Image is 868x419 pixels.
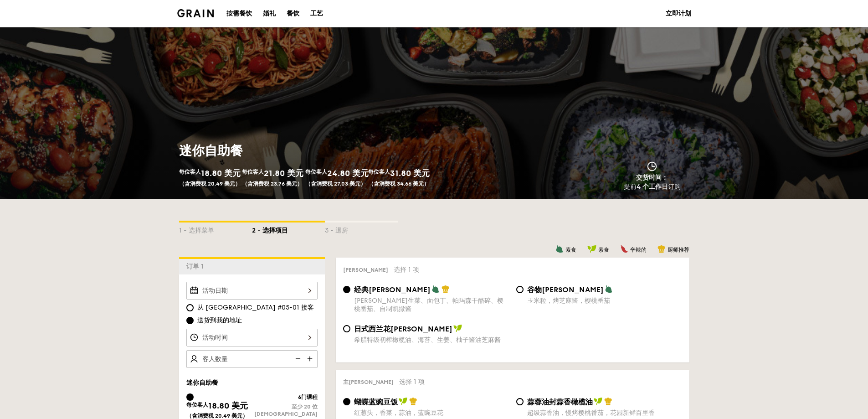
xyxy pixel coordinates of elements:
[368,181,429,187] font: （含消费税 34.66 美元）
[399,378,425,386] font: 选择 1 项
[594,397,603,405] img: icon-vegan.f8ff3823.svg
[354,285,431,294] font: 经典[PERSON_NAME]
[197,304,314,311] font: 从 [GEOGRAPHIC_DATA] #05-01 接客
[668,247,689,253] font: 厨师推荐
[186,402,208,408] font: 每位客人
[327,168,369,178] font: 24.80 美元
[354,409,443,417] font: 红葱头，香菜，蒜油，蓝豌豆花
[287,10,299,17] font: 餐饮
[226,10,252,17] font: 按需餐饮
[343,267,388,273] font: [PERSON_NAME]
[354,336,501,344] font: 希腊特级初榨橄榄油、海苔、生姜、柚子酱油芝麻酱
[453,324,462,332] img: icon-vegan.f8ff3823.svg
[645,161,659,171] img: icon-clock.2db775ea.svg
[555,245,564,253] img: icon-vegetarian.fe4039eb.svg
[186,413,248,419] font: （含消费税 20.49 美元）
[343,379,394,385] font: 主[PERSON_NAME]
[263,10,276,17] font: 婚礼
[666,10,691,17] font: 立即计划
[290,350,304,367] img: icon-reduce.1d2dbef1.svg
[298,394,318,400] font: 6门课程
[305,169,327,175] font: 每位客人
[254,403,318,417] font: 至少 20 位[DEMOGRAPHIC_DATA]
[516,398,524,405] input: 蒜蓉油封蒜香橄榄油超级蒜香油，慢烤樱桃番茄，花园新鲜百里香
[186,304,194,311] input: 从 [GEOGRAPHIC_DATA] #05-01 接客
[605,285,613,293] img: icon-vegetarian.fe4039eb.svg
[179,181,241,187] font: （含消费税 20.49 美元）
[442,285,450,293] img: icon-chef-hat.a58ddaea.svg
[343,286,350,293] input: 经典[PERSON_NAME][PERSON_NAME]生菜、面包丁、帕玛森干酪碎、樱桃番茄、自制凯撒酱
[527,398,593,406] font: 蒜蓉油封蒜香橄榄油
[186,317,194,324] input: 送货到我的地址
[431,285,440,293] img: icon-vegetarian.fe4039eb.svg
[179,143,243,159] font: 迷你自助餐
[409,397,417,405] img: icon-chef-hat.a58ddaea.svg
[587,245,596,253] img: icon-vegan.f8ff3823.svg
[527,297,610,305] font: 玉米粒，烤芝麻酱，樱桃番茄
[565,247,576,253] font: 素食
[197,316,242,324] font: 送货到我的地址
[394,266,419,274] font: 选择 1 项
[242,169,264,175] font: 每位客人
[186,282,318,300] input: 活动日期
[636,174,668,181] font: 交货时间：
[354,325,452,333] font: 日式西兰花[PERSON_NAME]
[177,9,214,17] img: 粮食
[252,227,288,234] font: 2 - 选择项目
[630,247,647,253] font: 辛辣的
[343,398,350,405] input: 蝴蝶蓝豌豆饭红葱头，香菜，蒜油，蓝豌豆花
[354,297,503,313] font: [PERSON_NAME]生菜、面包丁、帕玛森干酪碎、樱桃番茄、自制凯撒酱
[527,285,604,294] font: 谷物[PERSON_NAME]
[186,379,218,387] font: 迷你自助餐
[208,401,248,411] font: 18.80 美元
[598,247,609,253] font: 素食
[177,9,214,17] a: 标识
[186,263,204,270] font: 订单 1
[304,350,318,367] img: icon-add.58712e84.svg
[354,398,398,406] font: 蝴蝶蓝豌豆饭
[179,227,214,234] font: 1 - 选择菜单
[637,183,668,191] font: 4 个工作日
[368,169,390,175] font: 每位客人
[264,168,303,178] font: 21.80 美元
[390,168,430,178] font: 31.80 美元
[201,168,241,178] font: 18.80 美元
[624,183,637,191] font: 提前
[343,325,350,332] input: 日式西兰花[PERSON_NAME]希腊特级初榨橄榄油、海苔、生姜、柚子酱油芝麻酱
[657,245,666,253] img: icon-chef-hat.a58ddaea.svg
[242,181,303,187] font: （含消费税 23.76 美元）
[325,227,348,234] font: 3 - 退房
[186,329,318,347] input: 活动时间
[186,350,318,368] input: 客人数量
[399,397,408,405] img: icon-vegan.f8ff3823.svg
[305,181,366,187] font: （含消费税 27.03 美元）
[186,393,194,401] input: 每位客人18.80 美元（含消费税 20.49 美元）6门课程至少 20 位[DEMOGRAPHIC_DATA]
[604,397,612,405] img: icon-chef-hat.a58ddaea.svg
[668,183,681,191] font: 订购
[179,169,201,175] font: 每位客人
[620,245,628,253] img: icon-spicy.37a8142b.svg
[310,10,323,17] font: 工艺
[516,286,524,293] input: 谷物[PERSON_NAME]玉米粒，烤芝麻酱，樱桃番茄
[527,409,655,417] font: 超级蒜香油，慢烤樱桃番茄，花园新鲜百里香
